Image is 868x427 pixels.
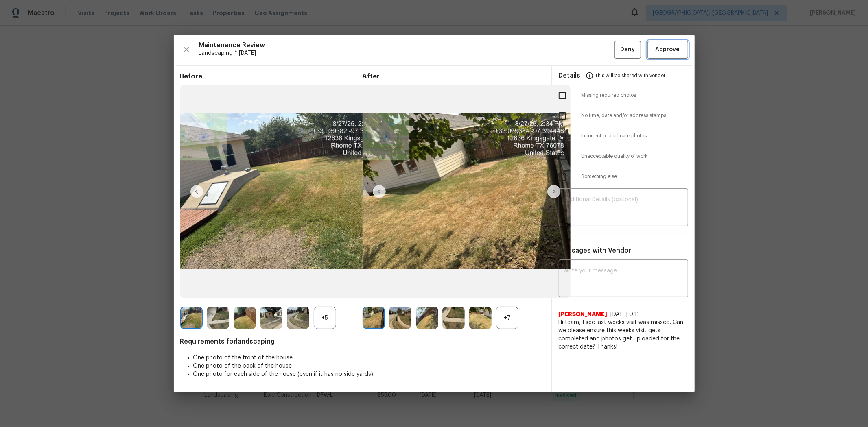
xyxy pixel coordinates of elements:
[582,173,688,180] span: Something else
[363,72,545,81] span: After
[582,92,688,99] span: Missing required photos
[595,66,666,85] span: This will be shared with vendor
[552,85,695,106] div: Missing required photos
[559,247,632,254] span: Messages with Vendor
[180,72,363,81] span: Before
[199,41,614,49] span: Maintenance Review
[199,49,614,57] span: Landscaping * [DATE]
[552,126,695,146] div: Incorrect or duplicate photos
[559,310,608,318] span: [PERSON_NAME]
[552,146,695,167] div: Unacceptable quality of work
[193,354,545,362] li: One photo of the front of the house
[180,338,545,346] span: Requirements for landscaping
[647,41,688,59] button: Approve
[559,66,581,85] span: Details
[559,318,688,351] span: Hi team, I see last weeks visit was missed. Can we please ensure this weeks visit gets completed ...
[656,45,680,55] span: Approve
[373,185,386,198] img: left-chevron-button-url
[193,370,545,378] li: One photo for each side of the house (even if it has no side yards)
[582,133,688,139] span: Incorrect or duplicate photos
[552,167,695,187] div: Something else
[552,106,695,126] div: No time, date and/or address stamps
[614,41,641,59] button: Deny
[582,153,688,160] span: Unacceptable quality of work
[314,307,336,329] div: +5
[193,362,545,370] li: One photo of the back of the house
[611,312,640,317] span: [DATE] 0:11
[190,185,203,198] img: left-chevron-button-url
[582,112,688,119] span: No time, date and/or address stamps
[620,45,635,55] span: Deny
[547,185,560,198] img: right-chevron-button-url
[496,307,518,329] div: +7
